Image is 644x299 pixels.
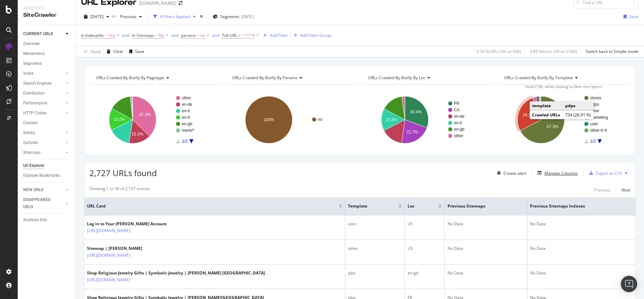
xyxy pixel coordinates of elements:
[112,13,117,19] span: vs
[108,31,115,40] span: Yes
[291,31,331,40] button: Add Filter Group
[596,170,622,176] div: Export as CSV
[87,227,130,234] a: [URL][DOMAIN_NAME]
[594,187,610,193] div: Previous
[448,203,514,209] span: Previous Sitemaps
[385,117,397,122] text: 15.3%
[23,70,33,77] div: Visits
[182,115,190,120] text: en-fr
[23,50,71,57] a: Movements
[23,139,64,146] a: Outlinks
[23,186,43,194] div: NEW URLS
[583,46,639,57] button: Switch back to Simple mode
[197,32,199,38] span: =
[122,32,129,39] button: and
[23,90,64,97] a: Distribution
[105,32,107,38] span: =
[408,221,442,227] div: US
[629,14,639,19] div: Save
[23,5,70,11] div: Analytics
[621,186,630,194] button: Next
[23,30,53,38] div: CURRENT URLS
[139,112,151,117] text: 37.3%
[117,14,136,19] span: Previous
[231,72,352,83] h4: URLs Crawled By Botify By params
[23,119,71,127] a: Content
[171,32,178,38] div: and
[547,124,558,129] text: 67.3%
[367,72,488,83] h4: URLs Crawled By Botify By loc
[348,203,388,209] span: template
[590,109,599,113] text: other
[590,122,598,126] text: user
[362,90,494,149] div: A chart.
[200,31,205,40] span: no
[23,196,58,211] div: DISAPPEARED URLS
[135,48,144,54] div: Save
[23,60,71,67] a: Segments
[530,270,633,276] div: No Data
[182,96,191,100] text: other
[563,101,594,110] td: pdps
[23,172,71,179] a: Explorer Bookmarks
[220,14,239,19] span: Segments
[454,127,465,132] text: en-gb
[498,90,630,149] svg: A chart.
[261,31,288,40] button: Add Filter
[23,90,45,97] div: Distribution
[212,32,219,38] div: and
[523,113,535,117] text: 26.9%
[23,139,38,146] div: Outlinks
[182,109,190,113] text: en-it
[23,110,46,117] div: HTTP Codes
[530,111,563,119] td: Crawled URLs
[232,75,297,81] span: URLs Crawled By Botify By params
[525,84,603,89] span: Hold CTRL while clicking to filter the report.
[132,32,154,38] span: In Sitemaps
[23,119,38,127] div: Content
[264,117,274,122] text: 100%
[181,32,196,38] span: params
[530,101,563,110] td: template
[23,196,64,211] a: DISAPPEARED URLS
[87,276,130,283] a: [URL][DOMAIN_NAME]
[23,80,52,87] div: Search Engines
[23,30,64,38] a: CURRENT URLS
[23,110,64,117] a: HTTP Codes
[81,11,112,22] button: [DATE]
[408,203,428,209] span: loc
[348,270,401,276] div: plps
[160,14,190,19] div: 4 Filters Applied
[23,100,47,107] div: Performance
[477,48,521,54] div: 6.39 % URLs ( 3K on 43K )
[544,170,578,176] div: Manage Columns
[182,102,192,107] text: en-de
[368,75,425,81] span: URLs Crawled By Botify By loc
[23,216,47,224] div: Analysis Info
[408,270,442,276] div: en-gb
[454,101,459,106] text: FR
[23,129,64,137] a: Inlinks
[494,168,526,179] button: Create alert
[87,221,167,227] div: Log in to Your [PERSON_NAME] Account
[448,245,524,252] div: No Data
[454,108,460,112] text: CA
[155,32,158,38] span: =
[94,72,216,83] h4: URLs Crawled By Botify By pagetype
[182,122,192,126] text: en-gb
[23,172,60,179] div: Explorer Bookmarks
[504,75,573,81] span: URLs Crawled By Botify By template
[87,245,160,252] div: Sitemap | [PERSON_NAME]
[410,110,422,114] text: 30.4%
[270,32,288,38] div: Add Filter
[89,90,222,149] svg: A chart.
[408,245,442,252] div: US
[225,90,358,149] div: A chart.
[182,128,195,133] text: mens/*
[23,100,64,107] a: Performance
[318,117,323,122] text: no
[90,48,101,54] div: Apply
[89,167,157,179] span: 2,727 URLs found
[503,72,624,83] h4: URLs Crawled By Botify By template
